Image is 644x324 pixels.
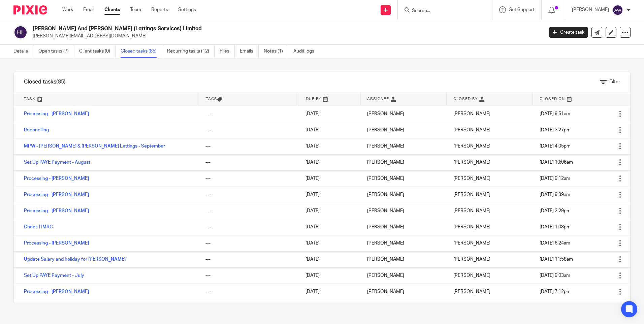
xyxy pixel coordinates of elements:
[205,272,292,279] div: ---
[453,289,490,294] span: [PERSON_NAME]
[62,6,73,13] a: Work
[167,45,215,58] a: Recurring tasks (12)
[360,138,447,154] td: [PERSON_NAME]
[360,170,447,187] td: [PERSON_NAME]
[205,256,292,263] div: ---
[540,257,573,262] span: [DATE] 11:58am
[205,159,292,166] div: ---
[205,288,292,295] div: ---
[13,45,33,58] a: Details
[453,208,490,213] span: [PERSON_NAME]
[453,111,490,116] span: [PERSON_NAME]
[299,235,360,251] td: [DATE]
[299,187,360,203] td: [DATE]
[299,106,360,122] td: [DATE]
[24,273,84,278] a: Set Up PAYE Payment - July
[24,225,53,229] a: Check HMRC
[540,111,570,116] span: [DATE] 9:51am
[299,138,360,154] td: [DATE]
[24,111,89,116] a: Processing - [PERSON_NAME]
[540,208,571,213] span: [DATE] 2:29pm
[13,25,28,39] img: svg%3E
[299,170,360,187] td: [DATE]
[33,25,438,32] h2: [PERSON_NAME] And [PERSON_NAME] (Lettings Services) Limited
[540,176,570,181] span: [DATE] 9:12am
[299,154,360,170] td: [DATE]
[453,192,490,197] span: [PERSON_NAME]
[205,240,292,247] div: ---
[360,154,447,170] td: [PERSON_NAME]
[205,143,292,150] div: ---
[540,160,573,165] span: [DATE] 10:06am
[453,128,490,132] span: [PERSON_NAME]
[572,6,609,13] p: [PERSON_NAME]
[453,273,490,278] span: [PERSON_NAME]
[360,300,447,316] td: [PERSON_NAME]
[360,284,447,300] td: [PERSON_NAME]
[104,6,120,13] a: Clients
[24,78,66,86] h1: Closed tasks
[33,33,539,39] p: [PERSON_NAME][EMAIL_ADDRESS][DOMAIN_NAME]
[540,273,570,278] span: [DATE] 9:03am
[199,92,299,106] th: Tags
[453,160,490,165] span: [PERSON_NAME]
[264,45,288,58] a: Notes (1)
[24,128,49,132] a: Reconciling
[360,203,447,219] td: [PERSON_NAME]
[299,284,360,300] td: [DATE]
[205,207,292,214] div: ---
[24,257,126,262] a: Update Salary and holiday for [PERSON_NAME]
[360,235,447,251] td: [PERSON_NAME]
[56,79,66,85] span: (85)
[360,122,447,138] td: [PERSON_NAME]
[151,6,168,13] a: Reports
[13,5,47,14] img: Pixie
[540,225,571,229] span: [DATE] 1:08pm
[38,45,74,58] a: Open tasks (7)
[299,300,360,316] td: [DATE]
[205,110,292,117] div: ---
[453,241,490,246] span: [PERSON_NAME]
[299,203,360,219] td: [DATE]
[220,45,235,58] a: Files
[24,176,89,181] a: Processing - [PERSON_NAME]
[24,160,90,165] a: Set Up PAYE Payment - August
[24,289,89,294] a: Processing - [PERSON_NAME]
[453,144,490,149] span: [PERSON_NAME]
[453,257,490,262] span: [PERSON_NAME]
[453,176,490,181] span: [PERSON_NAME]
[299,219,360,235] td: [DATE]
[360,187,447,203] td: [PERSON_NAME]
[549,27,588,38] a: Create task
[360,106,447,122] td: [PERSON_NAME]
[24,192,89,197] a: Processing - [PERSON_NAME]
[612,5,623,15] img: svg%3E
[299,122,360,138] td: [DATE]
[540,128,571,132] span: [DATE] 3:27pm
[121,45,162,58] a: Closed tasks (85)
[540,144,571,149] span: [DATE] 4:05pm
[240,45,259,58] a: Emails
[205,175,292,182] div: ---
[299,267,360,284] td: [DATE]
[178,6,196,13] a: Settings
[205,127,292,133] div: ---
[540,192,570,197] span: [DATE] 9:39am
[609,79,620,84] span: Filter
[540,289,571,294] span: [DATE] 7:12pm
[130,6,141,13] a: Team
[360,267,447,284] td: [PERSON_NAME]
[411,8,472,14] input: Search
[453,225,490,229] span: [PERSON_NAME]
[79,45,116,58] a: Client tasks (0)
[509,7,535,12] span: Get Support
[540,241,570,246] span: [DATE] 6:24am
[83,6,94,13] a: Email
[360,219,447,235] td: [PERSON_NAME]
[205,224,292,230] div: ---
[24,144,165,149] a: MPW - [PERSON_NAME] & [PERSON_NAME] Lettings - September
[293,45,319,58] a: Audit logs
[360,251,447,267] td: [PERSON_NAME]
[299,251,360,267] td: [DATE]
[24,208,89,213] a: Processing - [PERSON_NAME]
